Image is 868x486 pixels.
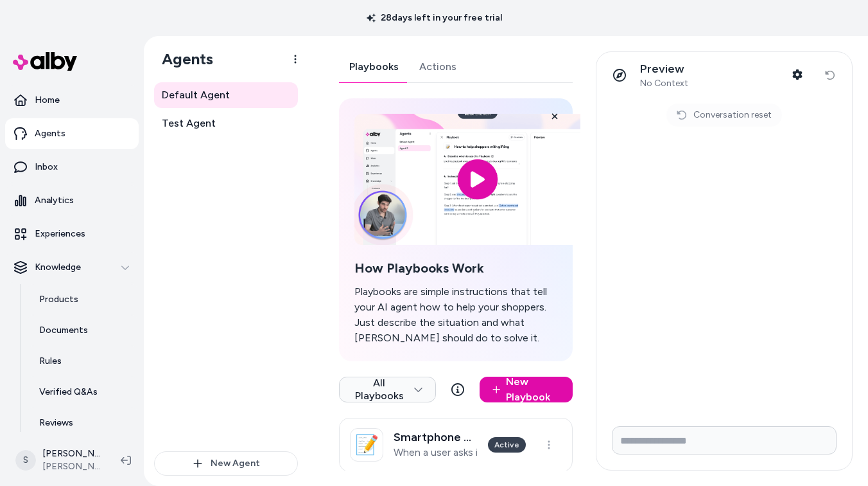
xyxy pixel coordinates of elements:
input: Write your prompt here [612,426,837,455]
a: Agents [5,118,139,149]
p: Playbooks are simple instructions that tell your AI agent how to help your shoppers. Just describ... [354,284,557,346]
span: Default Agent [162,87,230,103]
a: Products [26,284,139,315]
a: Reviews [26,408,139,438]
p: Experiences [35,228,85,240]
p: Reviews [39,417,73,429]
p: Agents [35,127,65,140]
p: When a user asks if a product is compatible with their smartphone (e.g., Apple, Android, Samsung,... [394,446,478,459]
a: Default Agent [154,82,298,108]
a: Analytics [5,185,139,216]
a: Playbooks [339,51,409,82]
p: Products [39,293,78,306]
p: [PERSON_NAME] [42,447,100,460]
img: alby Logo [13,52,77,71]
div: 📝 [350,428,383,462]
p: Rules [39,355,62,368]
p: Verified Q&As [39,386,98,399]
a: Inbox [5,152,139,183]
p: Home [35,94,60,107]
button: Knowledge [5,252,139,283]
h3: Smartphone Compatibility Inquiry Handling [394,431,478,444]
button: All Playbooks [339,377,436,402]
span: [PERSON_NAME] [42,460,100,473]
span: No Context [640,78,688,89]
a: Rules [26,346,139,377]
span: Conversation reset [693,109,772,122]
a: New Playbook [480,377,573,402]
div: Active [488,437,526,453]
a: Home [5,85,139,116]
a: Documents [26,315,139,346]
a: Experiences [5,219,139,249]
span: All Playbooks [352,377,422,402]
a: 📝Smartphone Compatibility Inquiry HandlingWhen a user asks if a product is compatible with their ... [339,418,573,472]
a: Verified Q&As [26,377,139,408]
p: Preview [640,62,688,76]
span: Test Agent [162,116,216,131]
p: 28 days left in your free trial [359,12,510,24]
p: Analytics [35,194,74,207]
a: Test Agent [154,111,298,136]
button: S[PERSON_NAME][PERSON_NAME] [8,440,110,481]
p: Documents [39,324,88,337]
p: Knowledge [35,261,81,274]
a: Actions [409,51,467,82]
h2: How Playbooks Work [354,260,557,276]
span: S [15,450,36,471]
button: New Agent [154,451,298,476]
p: Inbox [35,161,58,174]
h1: Agents [152,50,213,69]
